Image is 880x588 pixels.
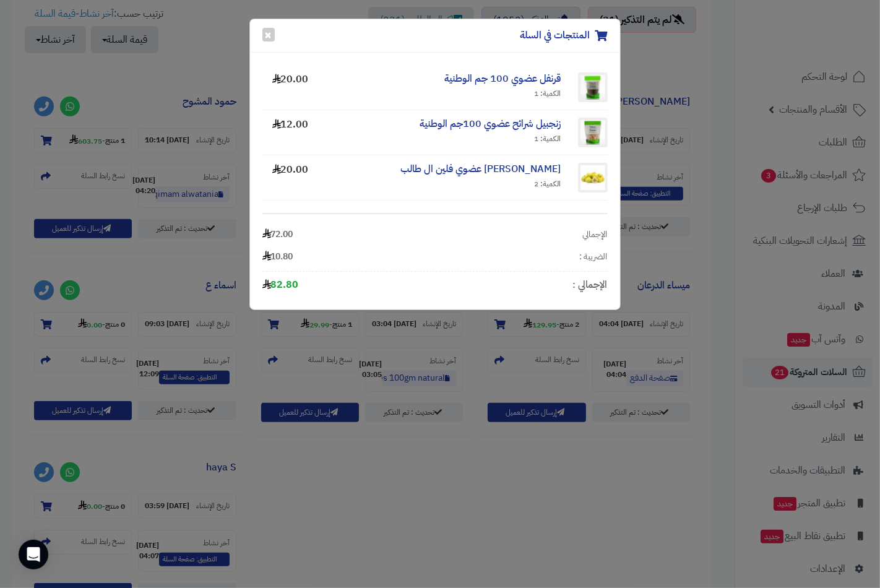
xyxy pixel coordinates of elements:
[262,118,312,147] div: 12.00
[262,72,312,102] div: 20.00
[262,163,312,192] div: 20.00
[401,162,561,176] a: [PERSON_NAME] عضوي فلين ال طالب
[19,540,48,569] div: Open Intercom Messenger
[262,228,293,241] div: 72.00
[420,116,561,131] a: زنجبيل شرائح عضوي 100جم الوطنية
[262,251,293,263] div: 10.80
[445,71,561,86] a: قرنفل عضوي 100 جم الوطنية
